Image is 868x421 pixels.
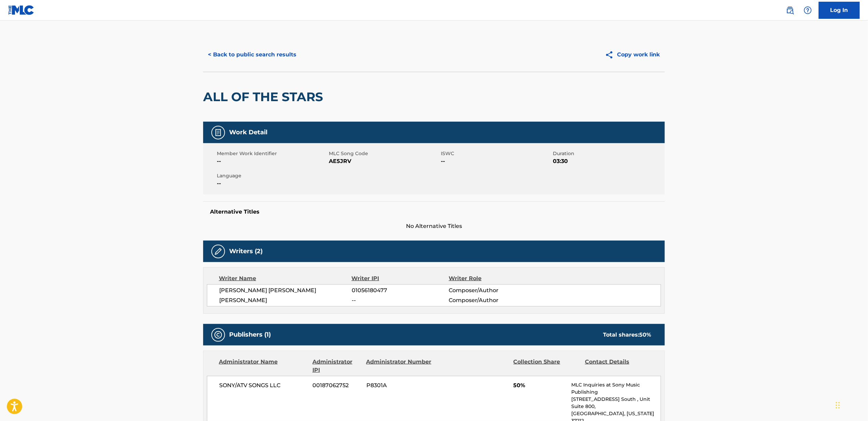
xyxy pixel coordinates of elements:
div: Writer IPI [352,274,449,283]
h5: Publishers (1) [229,331,271,339]
span: Member Work Identifier [217,150,327,157]
span: 00187062752 [313,381,361,390]
div: Help [801,3,815,17]
span: 01056180477 [352,286,449,295]
span: [PERSON_NAME] [219,296,352,304]
img: search [786,6,794,14]
span: Composer/Author [449,296,537,304]
span: -- [217,179,327,188]
span: No Alternative Titles [203,222,665,230]
div: Writer Role [449,274,537,283]
p: MLC Inquiries at Sony Music Publishing [572,381,661,396]
a: Public Search [783,3,797,17]
p: [STREET_ADDRESS] South , Unit Suite 800, [572,396,661,410]
div: Administrator IPI [312,358,361,374]
span: MLC Song Code [329,150,439,157]
span: -- [441,157,551,165]
span: 50% [514,381,566,390]
span: ISWC [441,150,551,157]
img: MLC Logo [8,5,34,15]
div: Contact Details [585,358,651,374]
div: Collection Share [514,358,580,374]
a: Log In [819,2,860,19]
span: Language [217,172,327,179]
span: -- [217,157,327,165]
span: 03:30 [553,157,663,165]
span: AE5JRV [329,157,439,165]
span: P8301A [366,381,433,390]
img: Writers [214,247,222,256]
span: [PERSON_NAME] [PERSON_NAME] [219,286,352,295]
span: -- [352,296,449,304]
div: Drag [836,395,840,416]
div: Writer Name [219,274,352,283]
h5: Writers (2) [229,247,263,255]
button: < Back to public search results [203,46,301,63]
iframe: Chat Widget [834,388,868,421]
img: Publishers [214,331,222,339]
span: Composer/Author [449,286,537,295]
span: Duration [553,150,663,157]
img: help [804,6,812,14]
img: Copy work link [605,51,617,59]
h2: ALL OF THE STARS [203,89,326,105]
span: 50 % [639,331,651,338]
button: Copy work link [600,46,665,63]
img: Work Detail [214,128,222,137]
span: SONY/ATV SONGS LLC [219,381,308,390]
div: Total shares: [603,331,651,339]
h5: Work Detail [229,128,267,136]
h5: Alternative Titles [210,208,658,215]
div: Administrator Number [366,358,432,374]
div: Administrator Name [219,358,307,374]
